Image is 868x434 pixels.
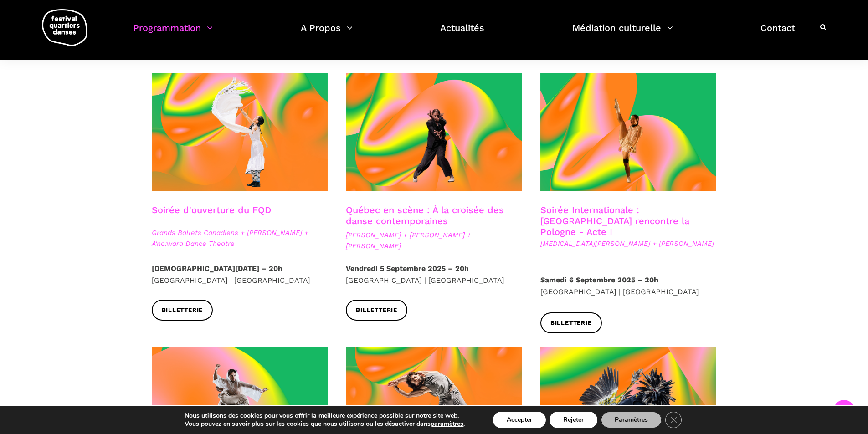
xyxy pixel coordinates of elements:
p: [GEOGRAPHIC_DATA] | [GEOGRAPHIC_DATA] [540,274,717,297]
a: Québec en scène : À la croisée des danse contemporaines [346,204,504,226]
button: Paramètres [601,412,662,428]
a: Billetterie [346,300,407,320]
a: Actualités [440,20,484,47]
a: Billetterie [540,312,602,333]
img: logo-fqd-med [42,9,87,46]
a: Billetterie [152,300,213,320]
button: Accepter [493,412,546,428]
a: Programmation [133,20,213,47]
span: Billetterie [356,306,397,315]
span: [PERSON_NAME] + [PERSON_NAME] + [PERSON_NAME] [346,230,522,251]
p: Nous utilisons des cookies pour vous offrir la meilleure expérience possible sur notre site web. [185,412,465,420]
a: Soirée d'ouverture du FQD [152,204,271,215]
strong: Vendredi 5 Septembre 2025 – 20h [346,264,469,273]
button: paramètres [431,420,463,428]
p: [GEOGRAPHIC_DATA] | [GEOGRAPHIC_DATA] [152,263,328,286]
a: Médiation culturelle [572,20,673,47]
span: Billetterie [550,318,592,328]
span: [MEDICAL_DATA][PERSON_NAME] + [PERSON_NAME] [540,238,717,249]
span: Billetterie [162,306,203,315]
button: Rejeter [550,412,597,428]
a: Contact [760,20,795,47]
strong: [DEMOGRAPHIC_DATA][DATE] – 20h [152,264,282,273]
a: Soirée Internationale : [GEOGRAPHIC_DATA] rencontre la Pologne - Acte I [540,204,689,237]
p: Vous pouvez en savoir plus sur les cookies que nous utilisons ou les désactiver dans . [185,420,465,428]
p: [GEOGRAPHIC_DATA] | [GEOGRAPHIC_DATA] [346,263,522,286]
span: Grands Ballets Canadiens + [PERSON_NAME] + A'no:wara Dance Theatre [152,227,328,249]
strong: Samedi 6 Septembre 2025 – 20h [540,276,658,284]
a: A Propos [301,20,353,47]
button: Close GDPR Cookie Banner [665,412,682,428]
